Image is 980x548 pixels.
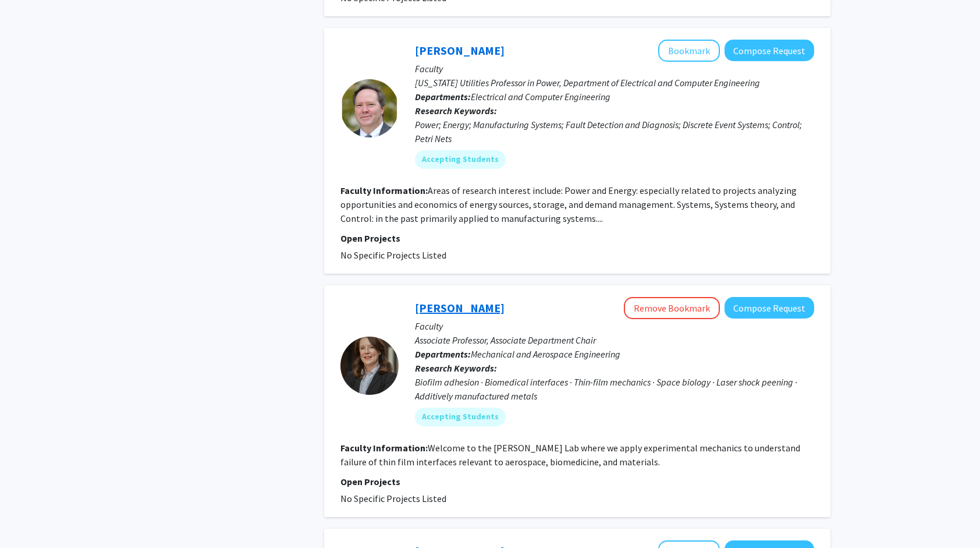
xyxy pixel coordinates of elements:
[340,249,446,261] span: No Specific Projects Listed
[415,408,506,426] mat-chip: Accepting Students
[415,348,471,360] b: Departments:
[415,118,814,146] div: Power; Energy; Manufacturing Systems; Fault Detection and Diagnosis; Discrete Event Systems; Cont...
[340,493,446,504] span: No Specific Projects Listed
[471,348,620,360] span: Mechanical and Aerospace Engineering
[340,185,797,224] fg-read-more: Areas of research interest include: Power and Energy: especially related to projects analyzing op...
[340,475,814,489] p: Open Projects
[415,333,814,347] p: Associate Professor, Associate Department Chair
[415,105,497,116] b: Research Keywords:
[471,91,610,102] span: Electrical and Computer Engineering
[415,319,814,333] p: Faculty
[658,40,720,62] button: Add Lawrence Holloway to Bookmarks
[340,442,428,454] b: Faculty Information:
[340,231,814,245] p: Open Projects
[415,43,505,58] a: [PERSON_NAME]
[624,297,720,319] button: Remove Bookmark
[725,40,814,61] button: Compose Request to Lawrence Holloway
[340,185,428,196] b: Faculty Information:
[9,496,49,539] iframe: Chat
[340,442,800,468] fg-read-more: Welcome to the [PERSON_NAME] Lab where we apply experimental mechanics to understand failure of t...
[415,150,506,169] mat-chip: Accepting Students
[415,362,497,374] b: Research Keywords:
[415,76,814,90] p: [US_STATE] Utilities Professor in Power, Department of Electrical and Computer Engineering
[415,91,471,102] b: Departments:
[415,62,814,76] p: Faculty
[725,297,814,319] button: Compose Request to Martha Grady
[415,375,814,403] div: Biofilm adhesion · Biomedical interfaces · Thin-film mechanics · Space biology · Laser shock peen...
[415,300,505,315] a: [PERSON_NAME]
